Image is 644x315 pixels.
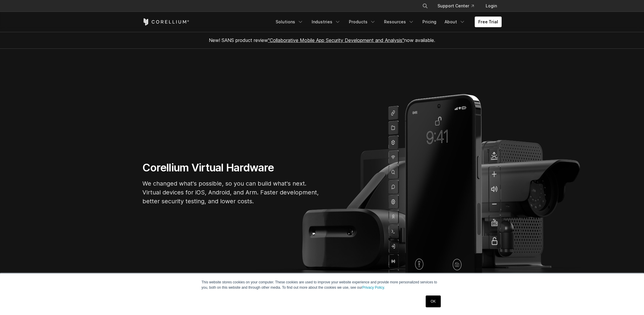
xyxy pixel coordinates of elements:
a: OK [426,295,441,307]
a: Resources [380,17,418,27]
a: Solutions [272,17,307,27]
div: Navigation Menu [272,17,502,27]
a: Free Trial [475,17,502,27]
a: Support Center [433,1,479,11]
a: Login [481,1,502,11]
p: This website stores cookies on your computer. These cookies are used to improve your website expe... [201,280,443,290]
button: Search [420,1,430,11]
div: Navigation Menu [415,1,502,11]
p: We changed what's possible, so you can build what's next. Virtual devices for iOS, Android, and A... [142,179,320,206]
a: About [441,17,469,27]
a: Corellium Home [142,18,189,25]
a: Privacy Policy. [362,285,385,290]
a: "Collaborative Mobile App Security Development and Analysis" [268,37,404,43]
h1: Corellium Virtual Hardware [142,161,320,174]
span: New! SANS product review now available. [209,37,435,43]
a: Pricing [419,17,440,27]
a: Industries [308,17,344,27]
a: Products [345,17,379,27]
